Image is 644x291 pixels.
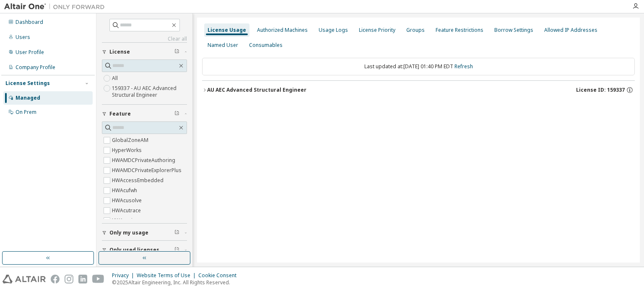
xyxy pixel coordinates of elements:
div: Borrow Settings [494,27,533,33]
img: youtube.svg [92,275,104,283]
div: Named User [208,42,238,49]
span: Clear filter [174,111,179,117]
img: instagram.svg [65,275,73,283]
div: Privacy [112,272,137,279]
div: On Prem [16,109,36,116]
span: License [109,49,130,55]
button: Only used licenses [102,241,187,259]
label: GlobalZoneAM [112,135,150,145]
button: License [102,43,187,61]
label: All [112,73,119,83]
a: Refresh [454,63,473,70]
div: User Profile [16,49,44,56]
div: Cookie Consent [198,272,241,279]
div: Company Profile [16,64,55,71]
div: Allowed IP Addresses [544,27,597,33]
label: HWAMDCPrivateExplorerPlus [112,165,183,175]
label: HWAcutrace [112,206,143,216]
div: Authorized Machines [257,27,308,33]
div: Users [16,34,30,41]
span: Clear filter [174,247,179,253]
span: Feature [109,111,131,117]
div: License Priority [359,27,395,33]
img: Altair One [4,3,109,11]
span: Clear filter [174,49,179,55]
label: HWAcufwh [112,185,139,196]
label: HWAccessEmbedded [112,175,165,185]
label: HWAMDCPrivateAuthoring [112,155,177,165]
button: Feature [102,105,187,123]
span: Only used licenses [109,247,159,253]
button: AU AEC Advanced Structural EngineerLicense ID: 159337 [202,81,635,99]
div: Feature Restrictions [436,27,483,33]
div: Last updated at: [DATE] 01:40 PM EDT [202,58,635,75]
div: Groups [406,27,425,33]
label: HWAcusolve [112,196,143,206]
a: Clear all [102,36,187,42]
span: License ID: 159337 [576,87,625,93]
p: © 2025 Altair Engineering, Inc. All Rights Reserved. [112,279,241,286]
div: Dashboard [16,19,43,26]
img: linkedin.svg [78,275,87,283]
label: 159337 - AU AEC Advanced Structural Engineer [112,83,187,100]
button: Only my usage [102,224,187,242]
span: Only my usage [109,229,148,236]
div: Consumables [249,42,283,49]
div: Website Terms of Use [137,272,198,279]
img: facebook.svg [51,275,60,283]
label: HWAcuview [112,216,141,226]
span: Clear filter [174,229,179,236]
div: AU AEC Advanced Structural Engineer [207,87,306,93]
img: altair_logo.svg [3,275,46,283]
div: Usage Logs [319,27,348,33]
div: Managed [16,95,40,101]
div: License Settings [5,80,50,87]
label: HyperWorks [112,145,143,155]
div: License Usage [208,27,246,33]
